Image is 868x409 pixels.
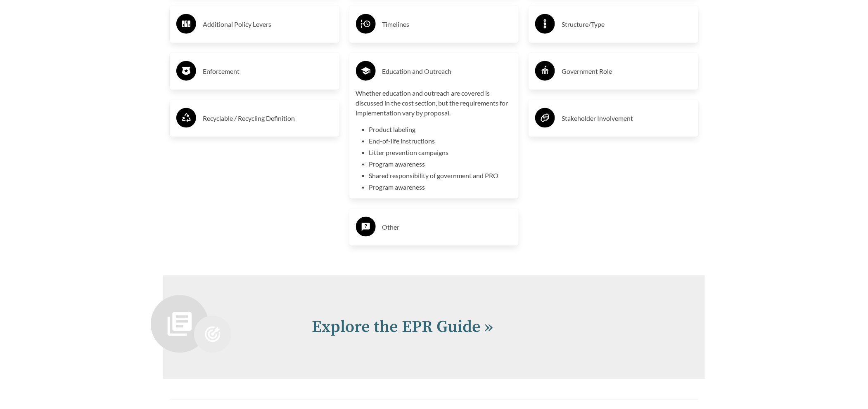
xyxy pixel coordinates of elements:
li: End-of-life instructions [369,136,512,146]
p: Whether education and outreach are covered is discussed in the cost section, but the requirements... [356,88,512,118]
h3: Stakeholder Involvement [562,112,692,125]
h3: Enforcement [203,65,333,78]
h3: Government Role [562,65,692,78]
h3: Recyclable / Recycling Definition [203,112,333,125]
h3: Additional Policy Levers [203,18,333,31]
h3: Other [382,221,512,234]
h3: Structure/Type [562,18,692,31]
h3: Timelines [382,18,512,31]
li: Program awareness [369,182,512,192]
li: Product labeling [369,125,512,134]
li: Litter prevention campaigns [369,148,512,157]
h3: Education and Outreach [382,65,512,78]
li: Program awareness [369,159,512,169]
li: Shared responsibility of government and PRO [369,171,512,181]
a: Explore the EPR Guide » [312,317,493,338]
